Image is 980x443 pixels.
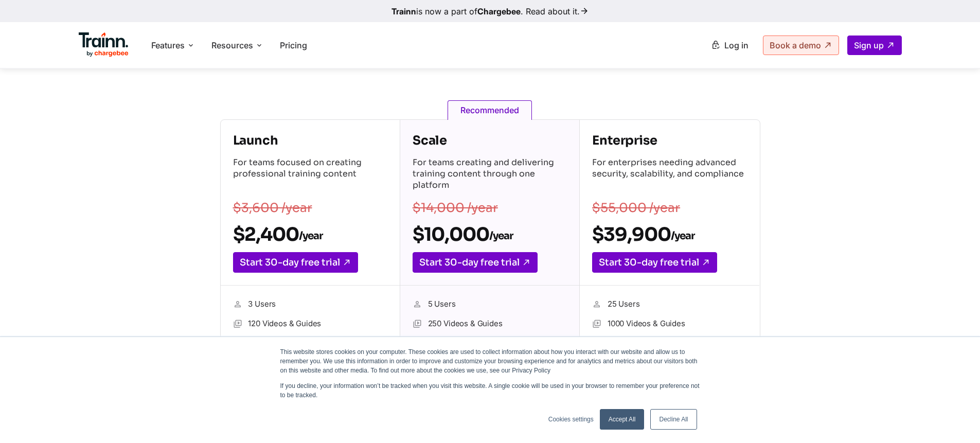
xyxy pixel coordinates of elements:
[391,6,416,16] b: Trainn
[847,36,902,55] a: Sign up
[592,132,747,149] h4: Enterprise
[233,223,387,246] h2: $2,400
[724,40,749,50] span: Log in
[548,415,594,424] a: Cookies settings
[671,229,694,242] sub: /year
[280,347,700,375] p: This website stores cookies on your computer. These cookies are used to collect information about...
[233,132,387,149] h4: Launch
[211,40,253,51] span: Resources
[770,40,821,50] span: Book a demo
[233,298,387,311] li: 3 Users
[233,317,387,331] li: 120 Videos & Guides
[705,36,755,55] a: Log in
[413,132,567,149] h4: Scale
[600,409,645,430] a: Accept All
[233,200,312,216] s: $3,600 /year
[280,381,700,400] p: If you decline, your information won’t be tracked when you visit this website. A single cookie wi...
[448,100,532,120] span: Recommended
[413,223,567,246] h2: $10,000
[489,229,513,242] sub: /year
[413,252,538,273] a: Start 30-day free trial
[233,157,387,193] p: For teams focused on creating professional training content
[592,298,747,311] li: 25 Users
[592,223,747,246] h2: $39,900
[650,409,697,430] a: Decline All
[413,200,498,216] s: $14,000 /year
[763,36,839,55] a: Book a demo
[477,6,521,16] b: Chargebee
[413,157,567,193] p: For teams creating and delivering training content through one platform
[79,32,129,57] img: Trainn Logo
[854,40,884,50] span: Sign up
[592,157,747,193] p: For enterprises needing advanced security, scalability, and compliance
[233,252,358,273] a: Start 30-day free trial
[592,200,680,216] s: $55,000 /year
[592,317,747,331] li: 1000 Videos & Guides
[592,252,717,273] a: Start 30-day free trial
[413,317,567,331] li: 250 Videos & Guides
[299,229,323,242] sub: /year
[280,40,307,50] a: Pricing
[151,40,185,51] span: Features
[413,298,567,311] li: 5 Users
